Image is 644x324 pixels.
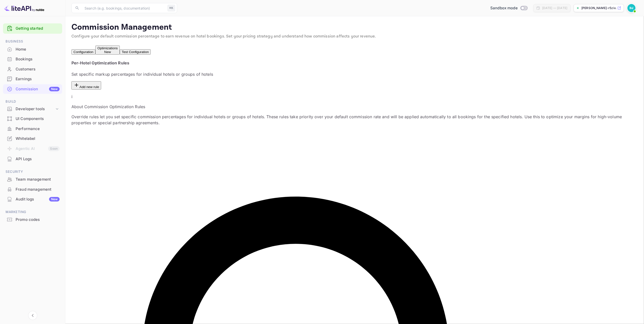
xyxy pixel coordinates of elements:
[3,45,62,54] div: Home
[71,22,638,32] p: Commission Management
[3,114,62,123] a: UI Components
[3,209,62,215] span: Marketing
[71,114,638,126] p: Override rules let you set specific commission percentages for individual hotels or groups of hot...
[71,60,638,66] h4: Per-Hotel Optimization Rules
[3,194,62,204] a: Audit logsNew
[49,197,60,201] div: New
[16,116,60,122] div: UI Components
[16,156,60,162] div: API Logs
[4,4,44,12] img: LiteAPI logo
[28,311,37,320] button: Collapse navigation
[3,23,62,34] div: Getting started
[3,154,62,164] div: API Logs
[16,196,60,202] div: Audit logs
[3,64,62,74] a: Customers
[16,56,60,62] div: Bookings
[82,3,166,13] input: Search (e.g. bookings, documentation)
[3,134,62,144] div: Whitelabel
[3,134,62,143] a: Whitelabel
[3,84,62,94] div: CommissionNew
[16,217,60,223] div: Promo codes
[3,154,62,164] a: API Logs
[16,126,60,132] div: Performance
[3,39,62,44] span: Business
[97,46,118,54] div: Optimizations
[71,94,638,100] p: i
[168,5,175,11] div: ⌘K
[3,175,62,184] div: Team management
[71,49,95,55] button: Configuration
[3,74,62,84] a: Earnings
[3,105,62,113] div: Developer tools
[71,81,101,90] button: Add new rule
[16,76,60,82] div: Earnings
[16,136,60,142] div: Whitelabel
[71,71,638,77] p: Set specific markup percentages for individual hotels or groups of hotels
[49,87,60,91] div: New
[3,74,62,84] div: Earnings
[16,106,55,112] div: Developer tools
[16,177,60,182] div: Team management
[627,4,635,12] img: Denis John
[3,185,62,194] div: Fraud management
[71,33,638,39] p: Configure your default commission percentage to earn revenue on hotel bookings. Set your pricing ...
[3,64,62,74] div: Customers
[542,6,567,10] div: [DATE] — [DATE]
[16,26,60,31] a: Getting started
[16,187,60,192] div: Fraud management
[488,5,529,11] div: Switch to Production mode
[16,86,60,92] div: Commission
[120,49,151,55] button: Test Configuration
[3,99,62,104] span: Build
[490,5,518,11] span: Sandbox mode
[102,50,113,54] span: New
[3,54,62,64] div: Bookings
[3,185,62,194] a: Fraud management
[3,124,62,133] a: Performance
[3,54,62,64] a: Bookings
[3,114,62,124] div: UI Components
[3,175,62,184] a: Team management
[3,215,62,224] a: Promo codes
[3,169,62,175] span: Security
[581,6,616,10] p: [PERSON_NAME]-r5ziv.[PERSON_NAME]...
[16,66,60,72] div: Customers
[16,47,60,52] div: Home
[3,84,62,94] a: CommissionNew
[71,104,638,110] p: About Commission Optimization Rules
[3,45,62,54] a: Home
